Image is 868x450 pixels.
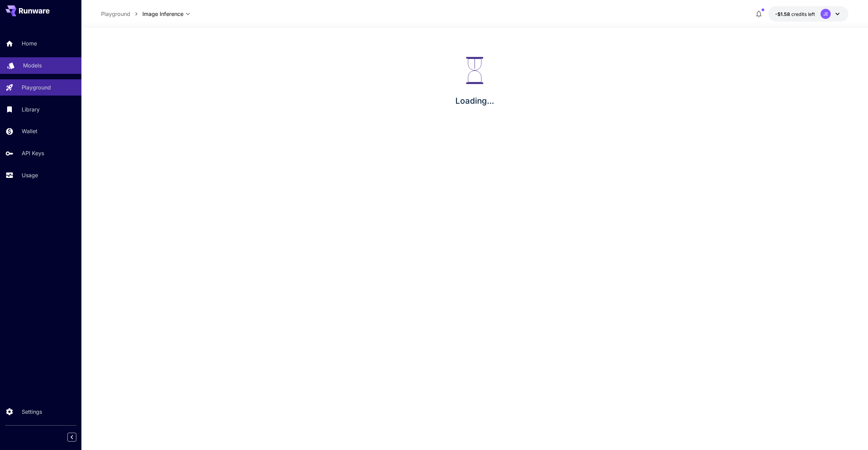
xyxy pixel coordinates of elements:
p: Usage [22,171,38,179]
div: -$1.58437 [775,11,815,18]
p: Playground [22,83,51,91]
button: Collapse sidebar [67,433,76,442]
div: Collapse sidebar [73,431,81,443]
p: Loading... [455,95,494,107]
p: Wallet [22,127,37,135]
p: Models [23,61,42,69]
div: JE [821,9,831,19]
nav: breadcrumb [101,10,142,18]
p: Settings [22,408,42,416]
p: Library [22,105,40,114]
p: API Keys [22,149,44,157]
a: Playground [101,10,130,18]
span: Image Inference [142,10,183,18]
span: credits left [791,11,815,17]
p: Home [22,39,37,47]
button: -$1.58437JE [768,6,848,22]
span: -$1.58 [775,11,791,17]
